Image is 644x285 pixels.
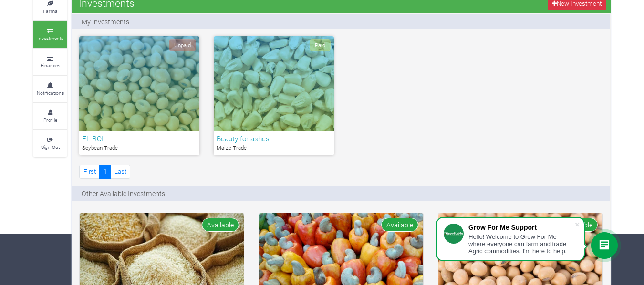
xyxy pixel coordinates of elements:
[310,39,331,51] span: Paid
[82,188,165,198] p: Other Available Investments
[43,117,57,123] small: Profile
[33,49,67,75] a: Finances
[41,144,60,150] small: Sign Out
[33,76,67,102] a: Notifications
[214,36,334,155] a: Paid Beauty for ashes Maize Trade
[99,165,111,178] a: 1
[82,134,197,143] h6: EL-ROI
[41,62,60,69] small: Finances
[79,165,100,178] a: First
[468,233,574,255] div: Hello! Welcome to Grow For Me where everyone can farm and trade Agric commodities. I'm here to help.
[82,144,197,152] p: Soybean Trade
[33,130,67,157] a: Sign Out
[202,218,239,232] span: Available
[33,21,67,48] a: Investments
[110,165,130,178] a: Last
[82,17,129,27] p: My Investments
[33,103,67,129] a: Profile
[43,8,57,14] small: Farms
[381,218,418,232] span: Available
[79,36,199,155] a: Unpaid EL-ROI Soybean Trade
[468,224,574,231] div: Grow For Me Support
[217,144,331,152] p: Maize Trade
[37,89,64,96] small: Notifications
[217,134,331,143] h6: Beauty for ashes
[169,39,196,51] span: Unpaid
[37,35,63,41] small: Investments
[79,165,130,178] nav: Page Navigation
